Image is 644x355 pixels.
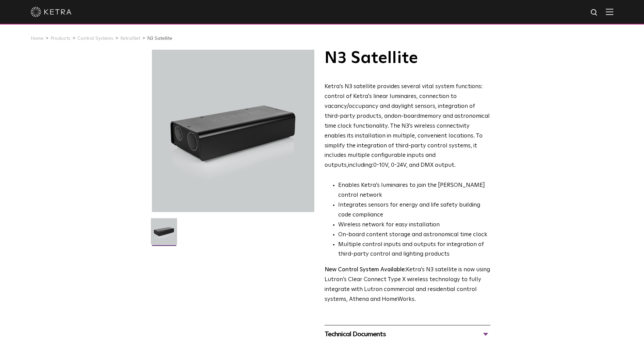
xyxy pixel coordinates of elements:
[338,220,490,230] li: Wireless network for easy installation
[338,230,490,240] li: On-board content storage and astronomical time clock
[325,50,490,67] h1: N3 Satellite
[338,240,490,260] li: Multiple control inputs and outputs for integration of third-party control and lighting products
[31,7,72,17] img: ketra-logo-2019-white
[338,181,490,200] li: Enables Ketra’s luminaires to join the [PERSON_NAME] control network
[394,113,420,119] g: on-board
[50,36,70,41] a: Products
[325,329,490,340] div: Technical Documents
[606,9,613,15] img: Hamburger%20Nav.svg
[151,218,177,249] img: N3-Controller-2021-Web-Square
[590,9,599,17] img: search icon
[120,36,140,41] a: KetraNet
[147,36,172,41] a: N3 Satellite
[325,267,406,273] strong: New Control System Available:
[31,36,44,41] a: Home
[338,200,490,220] li: Integrates sensors for energy and life safety building code compliance
[348,162,373,168] g: including:
[325,82,490,171] p: Ketra’s N3 satellite provides several vital system functions: control of Ketra's linear luminaire...
[325,265,490,305] p: Ketra’s N3 satellite is now using Lutron’s Clear Connect Type X wireless technology to fully inte...
[77,36,113,41] a: Control Systems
